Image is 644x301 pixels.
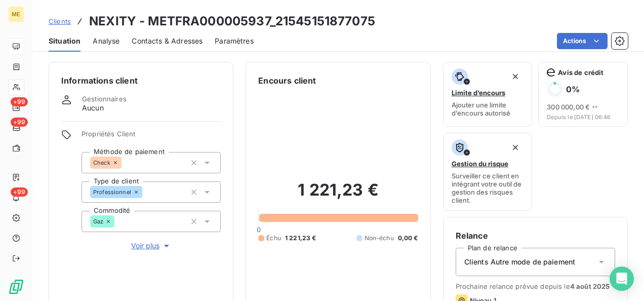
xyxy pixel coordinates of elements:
span: 0,00 € [398,234,418,243]
span: +99 [11,97,28,106]
span: Limite d’encours [452,89,505,97]
span: Prochaine relance prévue depuis le [456,282,615,290]
h6: Relance [456,230,615,242]
button: Limite d’encoursAjouter une limite d’encours autorisé [443,62,533,127]
button: Voir plus [82,240,221,251]
h6: 0 % [566,84,580,94]
span: Contacts & Adresses [132,36,203,46]
span: Clients [49,17,71,25]
span: 1 221,23 € [285,234,316,243]
span: 0 [257,225,261,234]
input: Ajouter une valeur [114,217,123,226]
img: Logo LeanPay [8,279,24,295]
button: Actions [557,33,608,49]
a: +99 [8,120,24,136]
span: Professionnel [93,189,131,195]
button: Gestion du risqueSurveiller ce client en intégrant votre outil de gestion des risques client. [443,133,533,211]
h6: Encours client [258,74,316,87]
span: Non-échu [365,234,394,243]
span: 4 août 2025 [570,282,610,290]
span: +99 [11,118,28,127]
span: Gaz [93,218,103,224]
span: Clients Autre mode de paiement [464,257,576,267]
input: Ajouter une valeur [142,187,150,197]
span: 300 000,00 € [547,103,590,111]
span: Échu [266,234,281,243]
input: Ajouter une valeur [122,158,130,167]
span: Depuis le [DATE] 06:46 [547,114,619,120]
span: Avis de crédit [558,68,603,77]
span: Paramètres [215,36,254,46]
h3: NEXITY - METFRA000005937_21545151877075 [89,12,375,30]
h2: 1 221,23 € [258,180,418,210]
span: Check [93,160,110,166]
a: +99 [8,99,24,116]
span: Situation [49,36,80,46]
div: Open Intercom Messenger [610,267,634,291]
span: Voir plus [131,241,172,251]
span: Analyse [93,36,119,46]
span: Surveiller ce client en intégrant votre outil de gestion des risques client. [452,172,524,204]
span: Ajouter une limite d’encours autorisé [452,101,524,117]
span: Gestion du risque [452,160,508,168]
span: Propriétés Client [82,130,221,144]
h6: Informations client [61,74,221,87]
a: Clients [49,16,71,26]
span: Aucun [82,103,104,113]
span: +99 [11,187,28,197]
div: ME [8,6,24,22]
span: Gestionnaires [82,95,127,103]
